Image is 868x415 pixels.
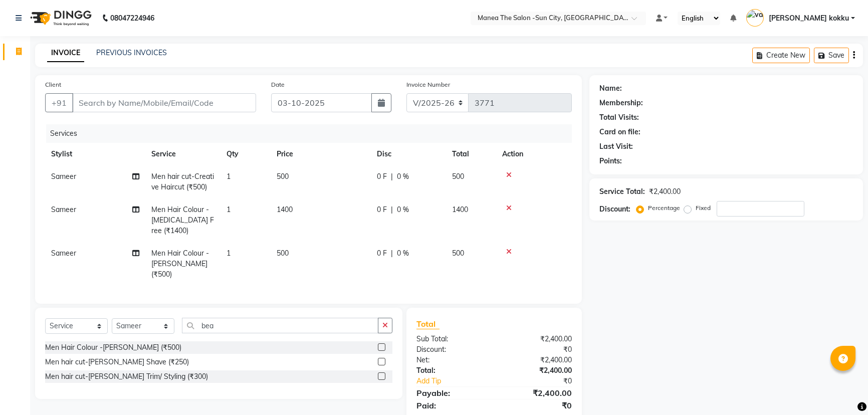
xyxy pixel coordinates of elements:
[696,203,711,213] label: Fixed
[151,205,214,235] span: Men Hair Colour -[MEDICAL_DATA] Free (₹1400)
[452,172,464,181] span: 500
[46,124,579,143] div: Services
[227,205,231,214] span: 1
[51,172,76,181] span: Sameer
[51,249,76,258] span: Sameer
[649,186,681,197] div: ₹2,400.00
[494,334,579,344] div: ₹2,400.00
[452,249,464,258] span: 500
[277,205,293,214] span: 1400
[746,9,764,27] img: vamsi kokku
[96,48,167,57] a: PREVIOUS INVOICES
[599,156,622,166] div: Points:
[752,48,810,63] button: Create New
[494,399,579,411] div: ₹0
[409,334,494,344] div: Sub Total:
[452,205,468,214] span: 1400
[446,143,496,165] th: Total
[508,376,579,386] div: ₹0
[377,204,387,215] span: 0 F
[494,344,579,355] div: ₹0
[391,171,393,182] span: |
[227,249,231,258] span: 1
[45,357,189,367] div: Men hair cut-[PERSON_NAME] Shave (₹250)
[221,143,271,165] th: Qty
[277,249,289,258] span: 500
[51,205,76,214] span: Sameer
[814,48,849,63] button: Save
[110,4,154,32] b: 08047224946
[769,13,849,24] span: [PERSON_NAME] kokku
[599,127,640,137] div: Card on file:
[72,93,256,112] input: Search by Name/Mobile/Email/Code
[45,342,181,353] div: Men Hair Colour -[PERSON_NAME] (₹500)
[416,319,440,329] span: Total
[599,98,643,108] div: Membership:
[406,80,450,89] label: Invoice Number
[271,80,285,89] label: Date
[371,143,446,165] th: Disc
[277,172,289,181] span: 500
[45,371,208,382] div: Men hair cut-[PERSON_NAME] Trim/ Styling (₹300)
[599,204,630,215] div: Discount:
[391,248,393,259] span: |
[494,387,579,399] div: ₹2,400.00
[151,172,214,191] span: Men hair cut-Creative Haircut (₹500)
[494,365,579,376] div: ₹2,400.00
[599,83,622,94] div: Name:
[377,171,387,182] span: 0 F
[409,387,494,399] div: Payable:
[397,171,409,182] span: 0 %
[409,399,494,411] div: Paid:
[409,376,509,386] a: Add Tip
[26,4,94,32] img: logo
[227,172,231,181] span: 1
[397,204,409,215] span: 0 %
[826,375,858,405] iframe: chat widget
[409,344,494,355] div: Discount:
[182,318,378,333] input: Search or Scan
[409,365,494,376] div: Total:
[496,143,572,165] th: Action
[271,143,371,165] th: Price
[151,249,209,279] span: Men Hair Colour -[PERSON_NAME] (₹500)
[599,186,645,197] div: Service Total:
[397,248,409,259] span: 0 %
[45,80,61,89] label: Client
[391,204,393,215] span: |
[409,355,494,365] div: Net:
[377,248,387,259] span: 0 F
[47,44,84,62] a: INVOICE
[45,93,73,112] button: +91
[648,203,680,213] label: Percentage
[145,143,221,165] th: Service
[599,141,633,152] div: Last Visit:
[494,355,579,365] div: ₹2,400.00
[599,112,639,123] div: Total Visits:
[45,143,145,165] th: Stylist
